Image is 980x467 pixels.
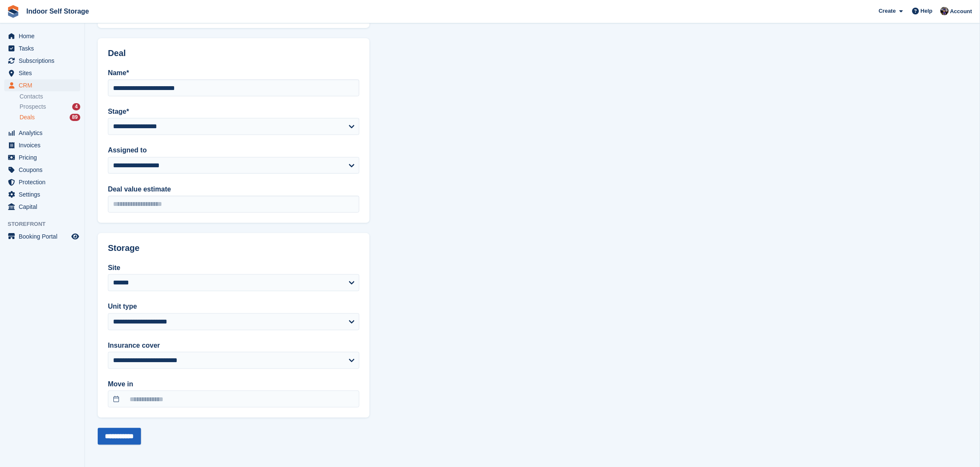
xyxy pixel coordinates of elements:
[70,114,80,121] div: 89
[19,139,70,151] span: Invoices
[108,184,359,194] label: Deal value estimate
[23,4,93,18] a: Indoor Self Storage
[19,67,70,79] span: Sites
[108,263,359,273] label: Site
[108,145,359,155] label: Assigned to
[8,220,85,228] span: Storefront
[72,103,80,110] div: 4
[108,301,359,312] label: Unit type
[108,107,359,117] label: Stage*
[19,79,70,91] span: CRM
[70,231,80,242] a: Preview store
[20,113,80,122] a: Deals 89
[20,103,46,111] span: Prospects
[19,30,70,42] span: Home
[108,379,359,389] label: Move in
[4,127,80,139] a: menu
[4,79,80,91] a: menu
[19,152,70,163] span: Pricing
[19,42,70,54] span: Tasks
[4,201,80,213] a: menu
[4,55,80,67] a: menu
[950,7,972,16] span: Account
[19,164,70,176] span: Coupons
[879,7,896,15] span: Create
[19,201,70,213] span: Capital
[940,7,949,15] img: Sandra Pomeroy
[108,243,359,253] h2: Storage
[4,231,80,242] a: menu
[4,152,80,163] a: menu
[4,42,80,54] a: menu
[4,139,80,151] a: menu
[108,68,359,78] label: Name*
[20,113,35,121] span: Deals
[4,164,80,176] a: menu
[4,30,80,42] a: menu
[19,231,70,242] span: Booking Portal
[108,340,359,351] label: Insurance cover
[19,176,70,188] span: Protection
[19,188,70,200] span: Settings
[108,48,359,58] h2: Deal
[921,7,933,15] span: Help
[20,93,80,101] a: Contacts
[19,127,70,139] span: Analytics
[7,5,20,18] img: stora-icon-8386f47178a22dfd0bd8f6a31ec36ba5ce8667c1dd55bd0f319d3a0aa187defe.svg
[4,176,80,188] a: menu
[20,102,80,111] a: Prospects 4
[4,188,80,200] a: menu
[19,55,70,67] span: Subscriptions
[4,67,80,79] a: menu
